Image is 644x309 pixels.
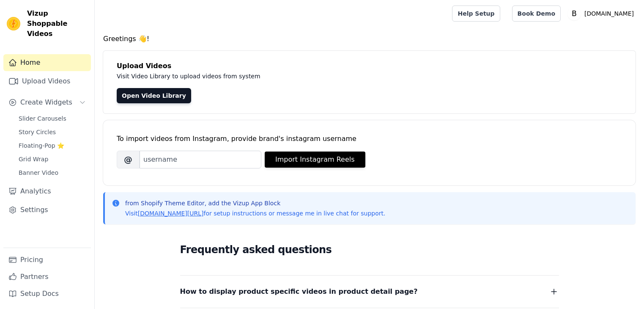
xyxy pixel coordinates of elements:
[567,6,637,21] button: B [DOMAIN_NAME]
[125,209,385,218] p: Visit for setup instructions or message me in live chat for support.
[581,6,637,21] p: [DOMAIN_NAME]
[180,241,559,258] h2: Frequently asked questions
[140,151,261,168] input: username
[19,155,48,163] span: Grid Wrap
[19,128,56,136] span: Story Circles
[3,94,91,111] button: Create Widgets
[117,61,622,71] h4: Upload Videos
[3,183,91,200] a: Analytics
[7,17,20,30] img: Vizup
[452,6,500,22] a: Help Setup
[14,153,91,165] a: Grid Wrap
[20,97,72,108] span: Create Widgets
[3,268,91,285] a: Partners
[117,151,140,168] span: @
[14,167,91,179] a: Banner Video
[117,134,622,144] div: To import videos from Instagram, provide brand's instagram username
[3,251,91,268] a: Pricing
[117,71,496,81] p: Visit Video Library to upload videos from system
[19,168,58,177] span: Banner Video
[3,285,91,302] a: Setup Docs
[3,73,91,90] a: Upload Videos
[19,141,64,150] span: Floating-Pop ⭐
[572,9,577,18] text: B
[19,114,66,123] span: Slider Carousels
[3,54,91,71] a: Home
[14,126,91,138] a: Story Circles
[103,34,636,44] h4: Greetings 👋!
[180,286,418,298] span: How to display product specific videos in product detail page?
[180,286,559,298] button: How to display product specific videos in product detail page?
[14,140,91,152] a: Floating-Pop ⭐
[117,88,191,103] a: Open Video Library
[265,152,365,168] button: Import Instagram Reels
[14,113,91,124] a: Slider Carousels
[27,8,88,39] span: Vizup Shoppable Videos
[125,199,385,207] p: from Shopify Theme Editor, add the Vizup App Block
[3,201,91,218] a: Settings
[138,210,204,217] a: [DOMAIN_NAME][URL]
[512,6,561,22] a: Book Demo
